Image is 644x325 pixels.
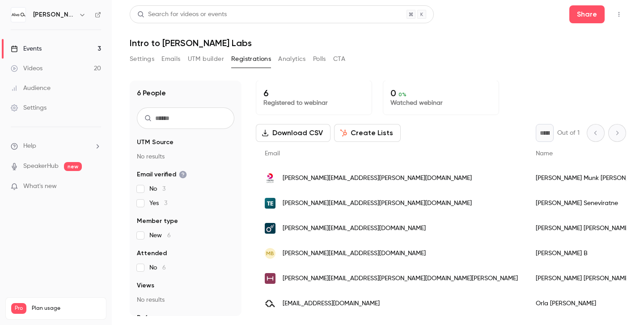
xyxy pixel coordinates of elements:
span: new [64,162,82,171]
span: 3 [162,186,165,192]
p: 6 [263,88,364,98]
button: Analytics [278,52,306,66]
div: Audience [11,84,51,93]
span: No [149,184,165,193]
button: Emails [161,52,180,66]
p: 0 [390,88,491,98]
span: 3 [164,200,167,206]
span: Plan usage [32,305,101,312]
div: Search for videos or events [137,10,227,19]
button: Registrations [231,52,271,66]
p: Registered to webinar [263,98,364,107]
span: [PERSON_NAME][EMAIL_ADDRESS][PERSON_NAME][DOMAIN_NAME][PERSON_NAME] [283,274,518,283]
span: Email verified [137,170,187,179]
img: ext.holmen.com [265,273,275,284]
span: [PERSON_NAME][EMAIL_ADDRESS][DOMAIN_NAME] [283,224,426,233]
span: What's new [23,182,57,191]
button: UTM builder [188,52,224,66]
span: MB [266,249,274,257]
button: CTA [333,52,345,66]
button: Polls [313,52,326,66]
button: Download CSV [256,124,330,142]
span: Name [536,150,553,157]
div: Events [11,44,42,53]
img: viaplaygroup.com [265,173,275,184]
span: Member type [137,217,178,226]
p: Watched webinar [390,98,491,107]
div: Videos [11,64,42,73]
span: Referrer [137,313,162,322]
p: No results [137,152,234,161]
span: 6 [167,232,171,239]
span: Email [265,150,280,157]
h1: 6 People [137,88,166,98]
button: Settings [130,52,154,66]
img: Alva Academy [11,8,25,22]
p: No results [137,295,234,304]
button: Share [569,5,605,23]
button: Create Lists [334,124,401,142]
span: 6 [162,265,166,271]
span: [EMAIL_ADDRESS][DOMAIN_NAME] [283,299,380,308]
img: oneflow.com [265,223,275,234]
div: Settings [11,103,47,112]
li: help-dropdown-opener [11,141,101,151]
p: Out of 1 [557,128,580,137]
span: [PERSON_NAME][EMAIL_ADDRESS][DOMAIN_NAME] [283,249,426,258]
span: New [149,231,171,240]
a: SpeakerHub [23,162,59,171]
span: Yes [149,199,167,208]
span: Views [137,281,154,290]
span: UTM Source [137,138,174,147]
img: alvalabs.io [265,298,275,309]
span: [PERSON_NAME][EMAIL_ADDRESS][PERSON_NAME][DOMAIN_NAME] [283,174,472,183]
span: Pro [11,303,26,314]
span: Attended [137,249,167,258]
span: [PERSON_NAME][EMAIL_ADDRESS][PERSON_NAME][DOMAIN_NAME] [283,199,472,208]
h1: Intro to [PERSON_NAME] Labs [130,38,626,48]
img: timeedit.com [265,198,275,209]
span: 0 % [398,91,407,98]
span: Help [23,141,36,151]
h6: [PERSON_NAME][GEOGRAPHIC_DATA] [33,10,75,19]
span: No [149,263,166,272]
